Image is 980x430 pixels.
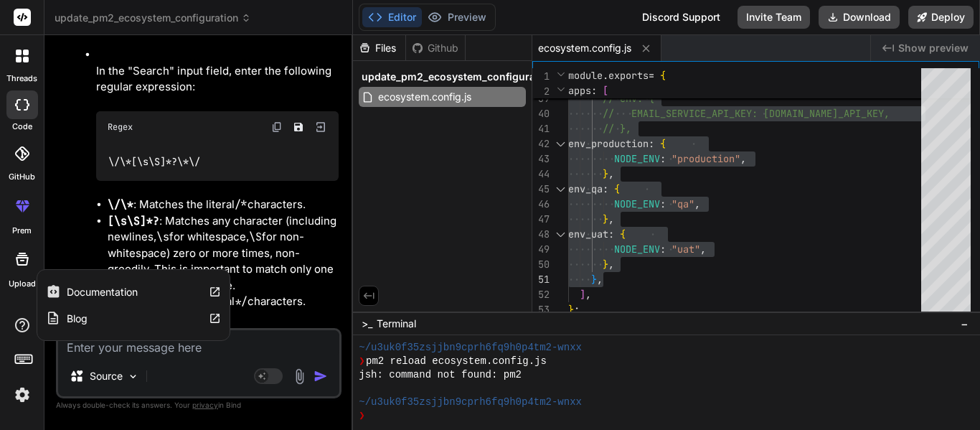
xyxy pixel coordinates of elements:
[532,167,550,182] div: 44
[608,69,649,82] span: exports
[532,136,550,151] div: 42
[406,41,465,55] div: Github
[377,317,416,331] span: Terminal
[568,303,574,316] span: }
[37,279,230,305] a: Documentation
[532,197,550,212] div: 46
[551,136,570,151] div: Click to collapse the range.
[532,257,550,272] div: 50
[359,396,582,409] span: ~/u3uk0f35zsjjbn9cprh6fq9h0p4tm2-wnxx
[532,106,550,121] div: 40
[108,213,339,294] li: : Matches any character (including newlines, for whitespace, for non-whitespace) zero or more tim...
[614,197,660,210] span: NODE_ENV
[377,88,473,106] span: ecosystem.config.js
[422,7,492,27] button: Preview
[568,84,591,97] span: apps
[591,273,597,286] span: }
[532,287,550,302] div: 52
[603,84,608,97] span: [
[585,288,591,301] span: ,
[9,171,35,183] label: GitHub
[56,398,341,412] p: Always double-check its answers. Your in Bind
[574,303,580,316] span: ;
[359,341,582,355] span: ~/u3uk0f35zsjjbn9cprh6fq9h0p4tm2-wnxx
[867,107,890,120] span: KEY,
[67,285,138,299] label: Documentation
[192,401,218,409] span: privacy
[353,41,405,55] div: Files
[568,137,649,150] span: env_production
[660,197,666,210] span: :
[603,167,608,180] span: }
[961,317,969,331] span: −
[156,230,169,244] code: \s
[614,152,660,165] span: NODE_ENV
[614,182,620,195] span: {
[608,258,614,271] span: ,
[551,227,570,242] div: Click to collapse the range.
[660,137,666,150] span: {
[898,41,969,55] span: Show preview
[633,6,729,29] div: Discord Support
[90,369,123,383] p: Source
[620,228,626,240] span: {
[958,312,971,335] button: −
[608,228,614,240] span: :
[9,278,36,290] label: Upload
[532,151,550,167] div: 43
[108,121,133,133] span: Regex
[366,355,547,368] span: pm2 reload ecosystem.config.js
[37,305,230,332] a: Blog
[740,152,746,165] span: ,
[67,312,88,326] label: Blog
[908,6,974,29] button: Deploy
[700,243,706,256] span: ,
[608,212,614,225] span: ,
[532,182,550,197] div: 45
[362,317,372,331] span: >_
[672,197,694,210] span: "qa"
[660,152,666,165] span: :
[314,121,327,134] img: Open in Browser
[532,227,550,242] div: 48
[288,117,308,137] button: Save file
[660,69,666,82] span: {
[12,225,32,237] label: prem
[614,243,660,256] span: NODE_ENV
[249,230,262,244] code: \S
[291,368,308,385] img: attachment
[10,383,34,407] img: settings
[603,69,608,82] span: .
[603,258,608,271] span: }
[551,182,570,197] div: Click to collapse the range.
[108,154,202,169] code: \/\*[\s\S]*?\*\/
[603,107,867,120] span: // EMAIL_SERVICE_API_KEY: [DOMAIN_NAME]_API_
[108,197,339,213] li: : Matches the literal characters.
[12,121,32,133] label: code
[597,273,603,286] span: ,
[603,92,654,105] span: // env: {
[314,369,328,383] img: icon
[532,91,550,106] div: 39
[108,214,159,228] code: [\s\S]*?
[359,368,522,382] span: jsh: command not found: pm2
[649,69,654,82] span: =
[532,272,550,287] div: 51
[649,137,654,150] span: :
[568,69,603,82] span: module
[819,6,900,29] button: Download
[672,152,740,165] span: "production"
[591,84,597,97] span: :
[694,197,700,210] span: ,
[55,11,251,25] span: update_pm2_ecosystem_configuration
[532,212,550,227] div: 47
[608,167,614,180] span: ,
[271,121,283,133] img: copy
[603,212,608,225] span: }
[568,182,603,195] span: env_qa
[603,182,608,195] span: :
[532,302,550,317] div: 53
[359,409,366,423] span: ❯
[568,228,608,240] span: env_uat
[359,355,366,368] span: ❯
